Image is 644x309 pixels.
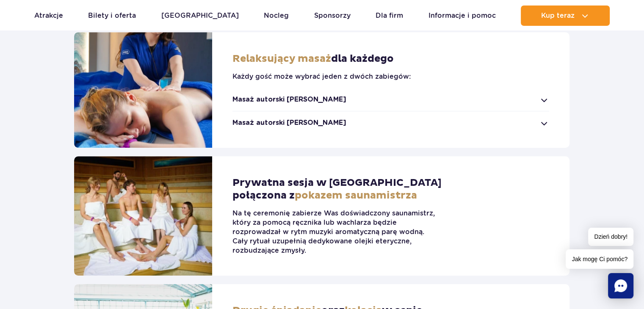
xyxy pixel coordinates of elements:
[161,6,239,26] a: [GEOGRAPHIC_DATA]
[74,32,212,148] img: Masaż
[74,156,212,276] img: Sauna
[428,6,496,26] a: Informacje i pomoc
[88,6,136,26] a: Bilety i oferta
[232,52,331,65] span: Relaksujący masaż
[232,177,446,202] h2: Prywatna sesja w [GEOGRAPHIC_DATA] połączona z
[521,6,610,26] button: Kup teraz
[34,6,63,26] a: Atrakcje
[232,72,549,81] p: Każdy gość może wybrać jeden z dwóch zabiegów:
[232,209,438,255] p: Na tę ceremonię zabierze Was doświadczony saunamistrz, który za pomocą ręcznika lub wachlarza będ...
[232,52,549,65] h2: dla każdego
[232,95,346,104] strong: Masaż autorski [PERSON_NAME]
[314,6,351,26] a: Sponsorzy
[608,273,633,298] div: Chat
[588,228,633,246] span: Dzień dobry!
[295,189,417,202] span: pokazem saunamistrza
[232,118,346,127] strong: Masaż autorski [PERSON_NAME]
[566,249,633,269] span: Jak mogę Ci pomóc?
[376,6,403,26] a: Dla firm
[541,12,575,19] span: Kup teraz
[264,6,289,26] a: Nocleg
